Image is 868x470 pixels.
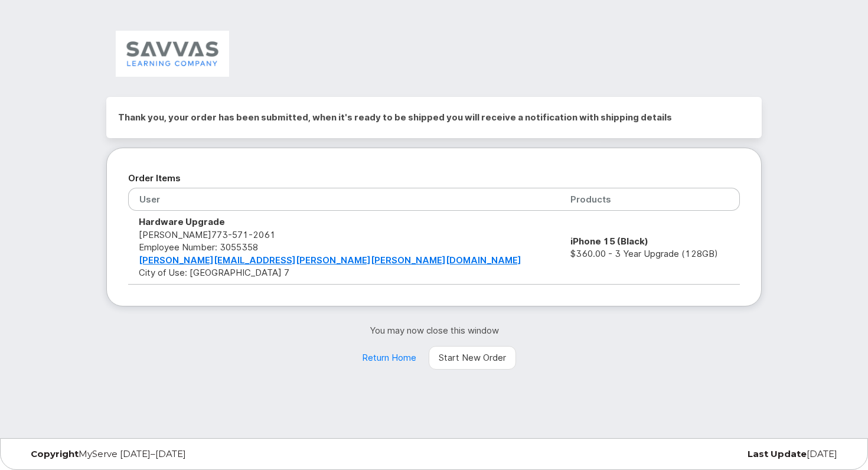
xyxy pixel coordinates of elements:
[211,229,276,240] span: 773
[139,254,521,266] a: [PERSON_NAME][EMAIL_ADDRESS][PERSON_NAME][PERSON_NAME][DOMAIN_NAME]
[106,324,762,337] p: You may now close this window
[128,188,560,211] th: User
[128,169,740,187] h2: Order Items
[31,448,79,459] strong: Copyright
[560,211,740,284] td: $360.00 - 3 Year Upgrade (128GB)
[352,346,426,370] a: Return Home
[139,241,258,253] span: Employee Number: 3055358
[139,216,225,227] strong: Hardware Upgrade
[429,346,516,370] a: Start New Order
[116,31,229,77] img: Savvas Learning Company LLC
[249,229,276,240] span: 2061
[748,448,807,459] strong: Last Update
[572,449,846,459] div: [DATE]
[228,229,249,240] span: 571
[570,236,648,247] strong: iPhone 15 (Black)
[118,109,750,126] h2: Thank you, your order has been submitted, when it's ready to be shipped you will receive a notifi...
[560,188,740,211] th: Products
[128,211,560,284] td: [PERSON_NAME] City of Use: [GEOGRAPHIC_DATA] 7
[22,449,296,459] div: MyServe [DATE]–[DATE]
